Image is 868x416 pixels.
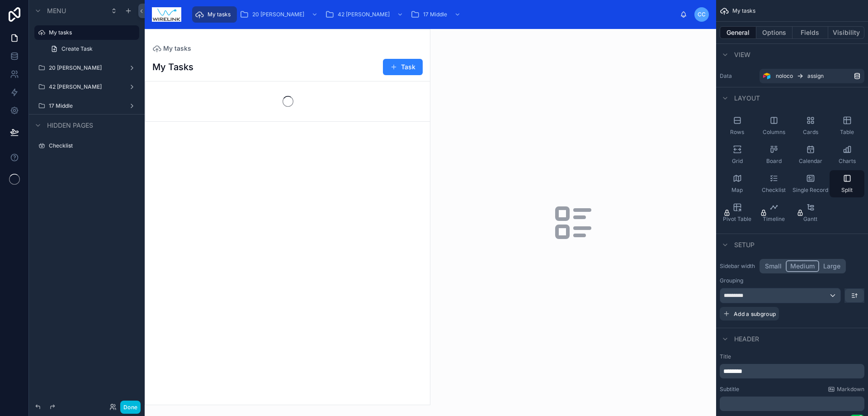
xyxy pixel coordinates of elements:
[793,26,829,39] button: Fields
[837,386,864,393] span: Markdown
[734,335,759,344] span: Header
[756,170,791,197] button: Checklist
[720,72,756,80] label: Data
[720,199,755,226] button: Pivot Table
[237,6,322,23] a: 20 [PERSON_NAME]
[841,186,853,194] span: Split
[49,29,134,36] label: My tasks
[756,141,791,168] button: Board
[763,215,785,223] span: Timeline
[830,141,864,168] button: Charts
[720,397,864,411] div: scrollable content
[793,199,828,226] button: Gantt
[819,260,844,272] button: Large
[408,6,465,23] a: 17 Middle
[759,69,864,83] a: nolocoassign
[720,353,864,360] label: Title
[720,263,756,270] label: Sidebar width
[732,158,743,165] span: Grid
[756,112,791,139] button: Columns
[120,401,141,414] button: Done
[839,158,856,165] span: Charts
[322,6,408,23] a: 42 [PERSON_NAME]
[766,158,782,165] span: Board
[786,260,819,272] button: Medium
[807,72,824,80] span: assign
[720,141,755,168] button: Grid
[45,42,139,56] a: Create Task
[49,102,121,110] label: 17 Middle
[723,215,751,223] span: Pivot Table
[803,215,817,223] span: Gantt
[793,186,828,194] span: Single Record
[698,11,706,18] span: CC
[761,260,786,272] button: Small
[720,112,755,139] button: Rows
[830,170,864,197] button: Split
[793,112,828,139] button: Cards
[152,7,181,22] img: App logo
[732,7,755,14] span: My tasks
[49,64,121,72] label: 20 [PERSON_NAME]
[763,72,770,80] img: Airtable Logo
[720,364,864,378] div: scrollable content
[252,11,304,18] span: 20 [PERSON_NAME]
[840,129,854,136] span: Table
[763,129,785,136] span: Columns
[192,6,237,23] a: My tasks
[49,142,134,149] label: Checklist
[49,83,121,91] label: 42 [PERSON_NAME]
[47,121,93,130] span: Hidden pages
[720,307,779,320] button: Add a subgroup
[720,170,755,197] button: Map
[338,11,390,18] span: 42 [PERSON_NAME]
[61,45,93,53] span: Create Task
[734,240,755,249] span: Setup
[756,26,793,39] button: Options
[756,199,791,226] button: Timeline
[830,112,864,139] button: Table
[720,26,756,39] button: General
[720,386,739,393] label: Subtitle
[720,277,743,284] label: Grouping
[828,386,864,393] a: Markdown
[776,72,793,80] span: noloco
[731,186,743,194] span: Map
[47,6,66,15] span: Menu
[799,158,822,165] span: Calendar
[734,311,776,317] span: Add a subgroup
[208,11,231,18] span: My tasks
[762,186,786,194] span: Checklist
[730,129,744,136] span: Rows
[803,129,818,136] span: Cards
[734,50,750,59] span: View
[423,11,447,18] span: 17 Middle
[828,26,864,39] button: Visibility
[793,170,828,197] button: Single Record
[734,94,760,103] span: Layout
[189,5,680,24] div: scrollable content
[793,141,828,168] button: Calendar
